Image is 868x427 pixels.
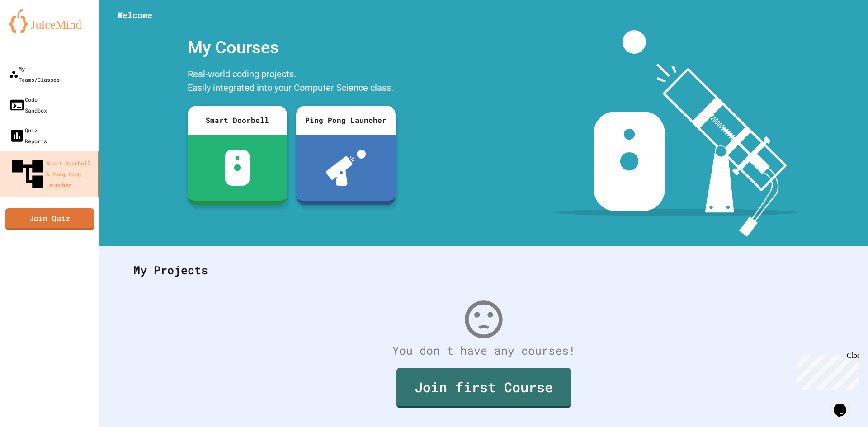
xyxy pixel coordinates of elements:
div: Real-world coding projects. Easily integrated into your Computer Science class. [183,65,400,99]
div: Ping Pong Launcher [296,106,396,135]
img: logo-orange.svg [9,9,90,33]
a: Join Quiz [5,208,94,230]
div: You don't have any courses! [124,342,843,359]
iframe: chat widget [793,352,859,390]
div: Quiz Reports [9,125,47,146]
a: Join first Course [396,368,571,408]
div: Smart Doorbell & Ping Pong Launcher [9,155,94,192]
img: sdb-white.svg [225,150,250,186]
div: My Teams/Classes [9,63,60,85]
iframe: chat widget [830,391,859,418]
div: My Projects [124,253,843,288]
div: Smart Doorbell [188,106,287,135]
div: Chat with us now!Close [4,4,62,57]
div: Code Sandbox [9,94,47,116]
img: ppl-with-ball.png [326,150,366,186]
div: My Courses [183,30,400,65]
img: banner-image-my-projects.png [555,30,797,237]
